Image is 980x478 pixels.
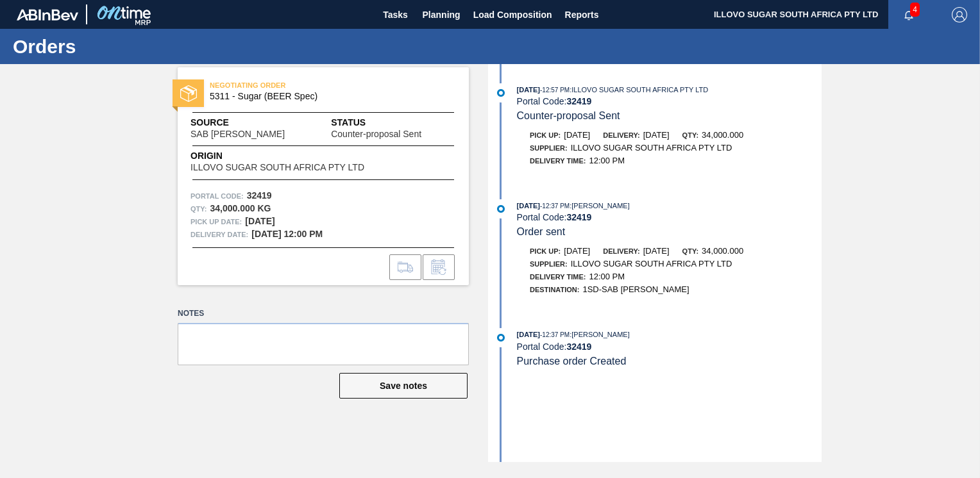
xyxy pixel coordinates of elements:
h1: Orders [13,39,241,54]
img: atual [497,89,505,97]
span: SAB [PERSON_NAME] [190,129,285,139]
div: Portal Code: [517,342,822,352]
img: atual [497,205,505,213]
span: : ILLOVO SUGAR SOUTH AFRICA PTY LTD [570,86,708,94]
span: - 12:37 PM [540,202,570,210]
span: Qty: [682,247,698,255]
span: [DATE] [517,202,540,210]
span: [DATE] [517,86,540,94]
span: [DATE] [564,130,590,140]
span: Destination: [530,286,579,293]
span: Pick up: [530,131,561,139]
span: [DATE] [643,246,670,256]
span: Supplier: [530,260,568,268]
span: Qty : [190,202,207,215]
strong: [DATE] 12:00 PM [251,229,323,239]
strong: 32419 [247,190,272,201]
span: Origin [190,149,396,163]
span: Pick up Date: [190,215,242,228]
strong: 32419 [566,342,591,352]
span: Pick up: [530,247,561,255]
div: Portal Code: [517,96,822,106]
img: atual [497,334,505,342]
span: - 12:37 PM [540,331,570,338]
strong: 32419 [566,96,591,106]
span: Planning [423,7,460,22]
span: 5311 - Sugar (BEER Spec) [210,92,443,101]
span: Tasks [382,7,410,22]
label: Notes [178,304,469,323]
span: Qty: [682,131,698,139]
span: Delivery: [603,131,639,139]
span: ILLOVO SUGAR SOUTH AFRICA PTY LTD [571,143,732,152]
span: [DATE] [643,130,670,140]
img: TNhmsLtSVTkK8tSr43FrP2fwEKptu5GPRR3wAAAABJRU5ErkJggg== [17,9,78,21]
span: - 12:57 PM [540,87,570,94]
span: Counter-proposal Sent [331,129,421,139]
strong: 32419 [566,212,591,222]
span: : [PERSON_NAME] [570,331,630,338]
span: Load Composition [473,7,552,22]
span: 34,000.000 [702,130,743,140]
span: 12:00 PM [589,156,625,165]
span: Purchase order Created [517,356,627,367]
span: Delivery Time : [530,273,586,281]
img: Logout [952,7,967,22]
span: 1SD-SAB [PERSON_NAME] [582,284,689,294]
span: Source [190,116,323,129]
span: Supplier: [530,144,568,152]
span: Delivery Time : [530,157,586,165]
span: Status [331,116,456,129]
strong: [DATE] [245,216,275,226]
span: Reports [565,7,599,22]
button: Notifications [888,6,929,24]
strong: 34,000.000 KG [210,203,271,213]
div: Go to Load Composition [389,254,421,280]
button: Save notes [339,373,468,399]
span: Counter-proposal Sent [517,110,620,121]
span: [DATE] [517,331,540,338]
div: Inform order change [423,254,455,280]
span: ILLOVO SUGAR SOUTH AFRICA PTY LTD [190,163,364,172]
span: Delivery: [603,247,639,255]
img: status [180,85,197,102]
span: 4 [910,3,920,17]
span: [DATE] [564,246,590,256]
span: ILLOVO SUGAR SOUTH AFRICA PTY LTD [571,259,732,268]
span: Delivery Date: [190,228,248,241]
span: 12:00 PM [589,272,625,281]
span: Portal Code: [190,190,244,202]
span: 34,000.000 [702,246,743,256]
span: NEGOTIATING ORDER [210,79,389,92]
span: : [PERSON_NAME] [570,202,630,210]
div: Portal Code: [517,212,822,222]
span: Order sent [517,226,566,237]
